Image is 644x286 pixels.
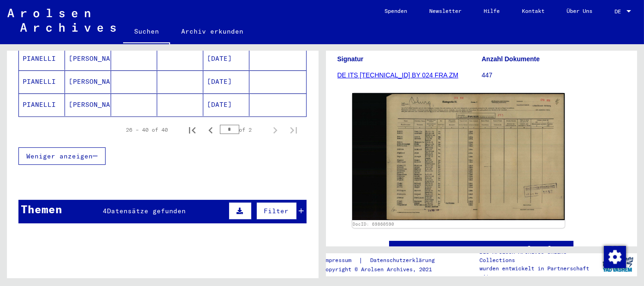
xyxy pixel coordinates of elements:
[107,207,186,215] span: Datensätze gefunden
[7,9,116,32] img: Arolsen_neg.svg
[65,93,111,116] mat-cell: [PERSON_NAME]
[21,201,62,217] div: Themen
[65,70,111,93] mat-cell: [PERSON_NAME]
[103,207,107,215] span: 4
[183,121,201,139] button: First page
[482,70,626,80] p: 447
[264,207,289,215] span: Filter
[19,70,65,93] mat-cell: PIANELLI
[603,245,626,268] div: Zustimmung ändern
[363,256,446,265] a: Datenschutzerklärung
[322,256,359,265] a: Impressum
[322,256,446,265] div: |
[353,222,394,227] a: DocID: 69860590
[18,147,106,165] button: Weniger anzeigen
[614,8,625,15] span: DE
[203,93,249,116] mat-cell: [DATE]
[322,265,446,274] p: Copyright © Arolsen Archives, 2021
[203,70,249,93] mat-cell: [DATE]
[601,253,635,276] img: yv_logo.png
[337,55,364,63] b: Signatur
[170,20,254,42] a: Archiv erkunden
[126,126,168,134] div: 26 – 40 of 40
[123,20,170,44] a: Suchen
[65,47,111,70] mat-cell: [PERSON_NAME]
[604,246,626,268] img: Zustimmung ändern
[19,47,65,70] mat-cell: PIANELLI
[19,93,65,116] mat-cell: PIANELLI
[284,121,303,139] button: Last page
[352,93,565,220] img: 001.jpg
[479,248,598,264] p: Die Arolsen Archives Online-Collections
[256,202,297,220] button: Filter
[203,47,249,70] mat-cell: [DATE]
[26,152,93,160] span: Weniger anzeigen
[411,244,552,254] a: See comments created before [DATE]
[266,121,284,139] button: Next page
[201,121,220,139] button: Previous page
[337,71,459,79] a: DE ITS [TECHNICAL_ID] BY 024 FRA ZM
[220,125,266,134] div: of 2
[482,55,540,63] b: Anzahl Dokumente
[479,264,598,281] p: wurden entwickelt in Partnerschaft mit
